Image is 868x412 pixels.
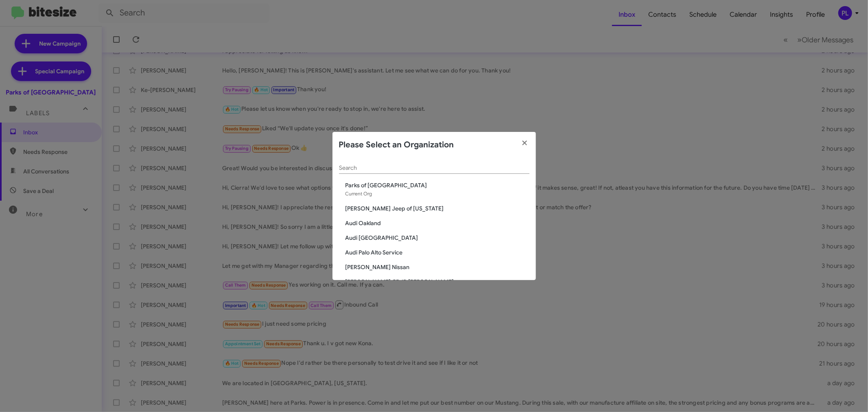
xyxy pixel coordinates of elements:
span: Current Org [345,191,372,197]
span: [PERSON_NAME] Nissan [345,263,529,271]
span: Audi Palo Alto Service [345,248,529,256]
span: [PERSON_NAME] Jeep of [US_STATE] [345,204,529,213]
h2: Please Select an Organization [339,138,454,151]
span: Audi [GEOGRAPHIC_DATA] [345,234,529,242]
span: Audi Oakland [345,219,529,227]
span: Parks of [GEOGRAPHIC_DATA] [345,181,529,189]
span: [PERSON_NAME] CDJR [PERSON_NAME] [345,278,529,286]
